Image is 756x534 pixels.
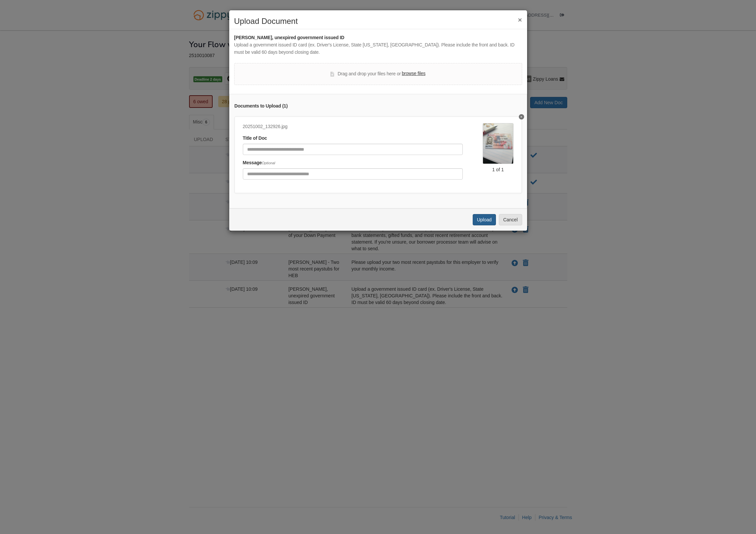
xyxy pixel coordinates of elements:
[330,70,425,78] div: Drag and drop your files here or
[243,144,463,155] input: Document Title
[473,214,496,225] button: Upload
[402,70,425,77] label: browse files
[499,214,522,225] button: Cancel
[262,161,275,165] span: Optional
[235,103,522,110] div: Documents to Upload ( 1 )
[519,114,524,119] button: Delete undefined
[483,123,514,164] img: 20251002_132926.jpg
[243,159,275,167] label: Message
[234,41,522,56] div: Upload a government issued ID card (ex. Driver's License, State [US_STATE], [GEOGRAPHIC_DATA]). P...
[234,17,522,26] h2: Upload Document
[483,166,514,173] div: 1 of 1
[243,135,267,142] label: Title of Doc
[243,168,463,180] input: Include any comments on this document
[518,16,522,23] button: ×
[243,123,463,130] div: 20251002_132926.jpg
[234,34,522,41] div: [PERSON_NAME], unexpired government issued ID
